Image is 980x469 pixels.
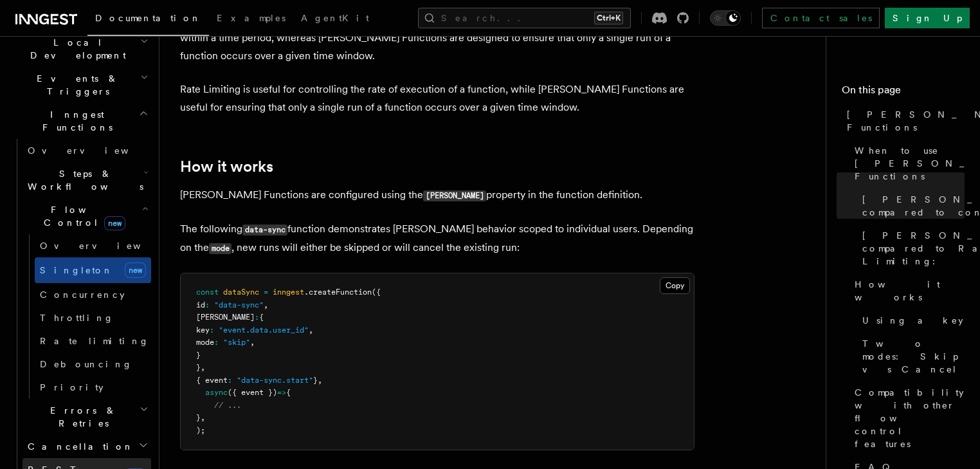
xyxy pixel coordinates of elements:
[196,426,205,435] span: );
[855,386,965,450] span: Compatibility with other flow control features
[318,376,322,385] span: ,
[196,313,255,322] span: [PERSON_NAME]
[304,288,372,297] span: .createFunction
[242,225,287,235] code: data-sync
[210,326,214,335] span: :
[594,12,623,24] kbd: Ctrl+K
[196,300,205,309] span: id
[301,13,369,23] span: AgentKit
[209,243,231,254] code: mode
[205,388,228,397] span: async
[196,413,201,422] span: }
[10,108,139,134] span: Inngest Functions
[862,337,965,376] span: Two modes: Skip vs Cancel
[196,338,214,347] span: mode
[660,277,690,294] button: Copy
[196,376,228,385] span: { event
[23,435,151,458] button: Cancellation
[214,401,241,410] span: // ...
[286,388,291,397] span: {
[23,198,151,234] button: Flow Controlnew
[857,332,965,381] a: Two modes: Skip vs Cancel
[418,8,631,28] button: Search...Ctrl+K
[23,167,143,193] span: Steps & Workflows
[23,234,151,399] div: Flow Controlnew
[35,306,151,329] a: Throttling
[309,326,313,335] span: ,
[313,376,318,385] span: }
[35,353,151,376] a: Debouncing
[372,288,381,297] span: ({
[10,103,151,139] button: Inngest Functions
[264,300,268,309] span: ,
[277,388,286,397] span: =>
[40,359,132,369] span: Debouncing
[40,265,113,275] span: Singleton
[196,288,219,297] span: const
[180,220,694,257] p: The following function demonstrates [PERSON_NAME] behavior scoped to individual users. Depending ...
[180,186,694,205] p: [PERSON_NAME] Functions are configured using the property in the function definition.
[40,290,125,300] span: Concurrency
[205,300,210,309] span: :
[40,336,149,346] span: Rate limiting
[857,224,965,273] a: [PERSON_NAME] compared to Rate Limiting:
[10,36,140,62] span: Local Development
[293,4,377,35] a: AgentKit
[10,31,151,67] button: Local Development
[214,338,219,347] span: :
[201,413,205,422] span: ,
[842,103,965,139] a: [PERSON_NAME] Functions
[862,314,963,327] span: Using a key
[223,338,250,347] span: "skip"
[28,145,160,156] span: Overview
[264,288,268,297] span: =
[214,300,264,309] span: "data-sync"
[857,309,965,332] a: Using a key
[23,399,151,435] button: Errors & Retries
[885,8,970,28] a: Sign Up
[180,158,273,176] a: How it works
[40,382,104,392] span: Priority
[35,234,151,257] a: Overview
[180,11,694,65] p: is similar to [PERSON_NAME] Functions, but it is designed to limit the number of runs started wit...
[23,162,151,198] button: Steps & Workflows
[35,283,151,306] a: Concurrency
[180,80,694,116] p: Rate Limiting is useful for controlling the rate of execution of a function, while [PERSON_NAME] ...
[273,288,304,297] span: inngest
[35,329,151,353] a: Rate limiting
[40,241,172,251] span: Overview
[217,13,286,23] span: Examples
[223,288,259,297] span: dataSync
[423,190,486,201] code: [PERSON_NAME]
[23,203,141,229] span: Flow Control
[23,440,134,453] span: Cancellation
[842,82,965,103] h4: On this page
[23,404,140,430] span: Errors & Retries
[196,326,210,335] span: key
[849,381,965,455] a: Compatibility with other flow control features
[23,139,151,162] a: Overview
[10,72,140,98] span: Events & Triggers
[237,376,313,385] span: "data-sync.start"
[219,326,309,335] span: "event.data.user_id"
[255,313,259,322] span: :
[196,351,201,360] span: }
[228,376,232,385] span: :
[710,10,741,26] button: Toggle dark mode
[857,188,965,224] a: [PERSON_NAME] compared to concurrency:
[849,139,965,188] a: When to use [PERSON_NAME] Functions
[95,13,201,23] span: Documentation
[250,338,255,347] span: ,
[228,388,277,397] span: ({ event })
[196,363,201,372] span: }
[10,67,151,103] button: Events & Triggers
[125,262,146,278] span: new
[849,273,965,309] a: How it works
[104,216,125,230] span: new
[762,8,880,28] a: Contact sales
[35,257,151,283] a: Singletonnew
[40,313,114,323] span: Throttling
[259,313,264,322] span: {
[209,4,293,35] a: Examples
[35,376,151,399] a: Priority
